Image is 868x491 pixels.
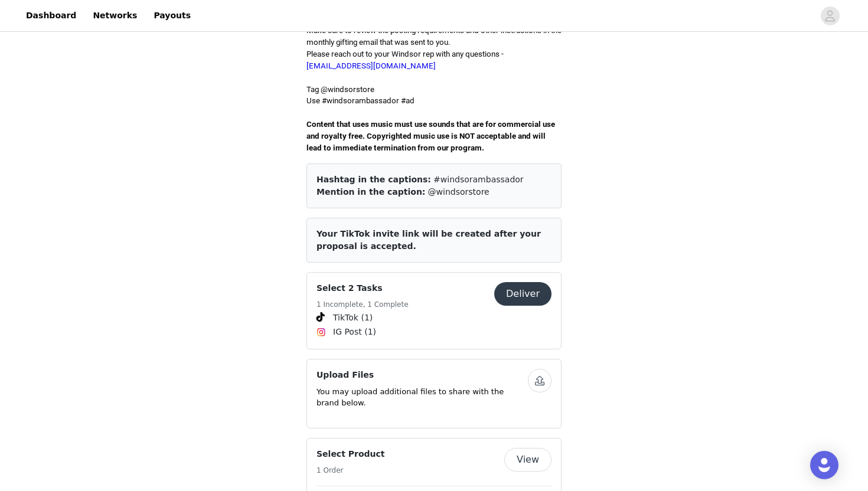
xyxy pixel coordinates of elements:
[333,326,376,338] span: IG Post (1)
[316,465,385,476] h5: 1 Order
[316,386,528,409] p: You may upload additional files to share with the brand below.
[316,299,409,310] h5: 1 Incomplete, 1 Complete
[504,448,552,472] button: View
[316,187,425,197] span: Mention in the caption:
[316,229,541,251] span: Your TikTok invite link will be created after your proposal is accepted.
[306,85,374,94] span: Tag @windsorstore
[428,187,490,197] span: @windsorstore
[316,328,326,337] img: Instagram Icon
[810,451,838,479] div: Open Intercom Messenger
[316,282,409,294] h4: Select 2 Tasks
[316,448,385,460] h4: Select Product
[306,272,562,349] div: Select 2 Tasks
[86,2,144,29] a: Networks
[824,6,836,25] div: avatar
[433,175,524,184] span: #windsorambassador
[494,282,552,306] button: Deliver
[146,2,198,29] a: Payouts
[306,120,557,152] span: Content that uses music must use sounds that are for commercial use and royalty free. Copyrighted...
[316,175,431,184] span: Hashtag in the captions:
[333,312,373,324] span: TikTok (1)
[306,50,504,70] span: Please reach out to your Windsor rep with any questions -
[316,369,528,381] h4: Upload Files
[306,61,436,70] a: [EMAIL_ADDRESS][DOMAIN_NAME]
[19,2,83,29] a: Dashboard
[306,96,415,105] span: Use #windsorambassador #ad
